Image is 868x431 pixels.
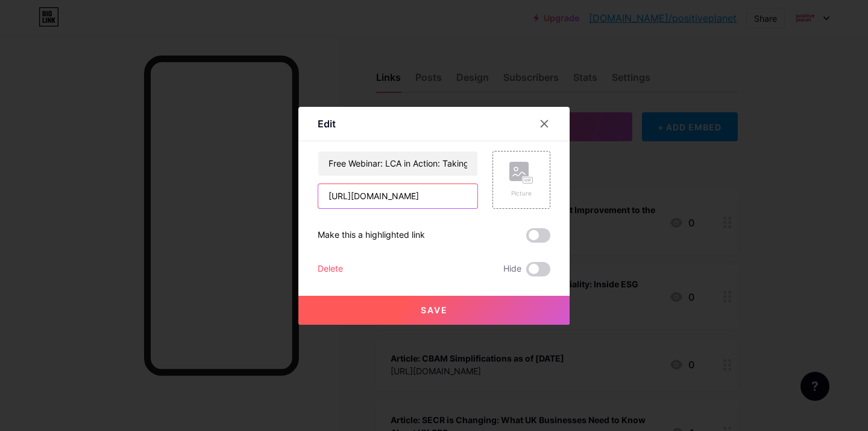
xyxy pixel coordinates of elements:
[298,296,570,325] button: Save
[318,184,477,208] input: URL
[503,262,521,276] span: Hide
[509,189,533,198] div: Picture
[318,152,477,176] input: Title
[318,262,343,276] div: Delete
[421,305,448,315] span: Save
[318,228,425,243] div: Make this a highlighted link
[318,117,336,131] div: Edit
